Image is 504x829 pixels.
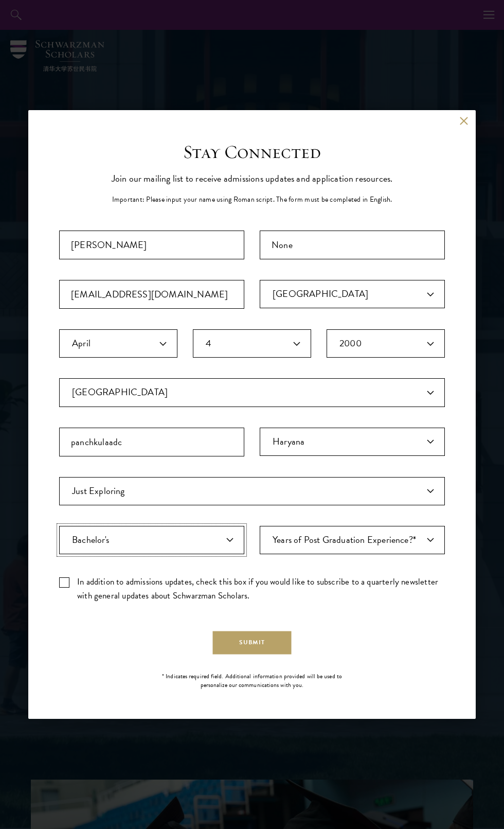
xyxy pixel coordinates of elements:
[59,329,445,378] div: Birthdate*
[59,575,445,603] label: In addition to admissions updates, check this box if you would like to subscribe to a quarterly n...
[213,631,292,655] button: Submit
[156,672,349,690] div: * Indicates required field. Additional information provided will be used to personalize our commu...
[260,526,445,554] div: Years of Post Graduation Experience?*
[59,428,244,456] input: City
[327,329,445,358] select: Year
[193,329,311,358] select: Day
[59,575,445,603] div: Check this box to receive a quarterly newsletter with general updates about Schwarzman Scholars.
[59,280,244,309] input: Email Address*
[59,231,244,259] input: First Name*
[260,280,445,309] div: Primary Citizenship*
[59,477,445,505] div: Anticipated Entry Term*
[260,231,445,259] input: Last Name*
[112,194,392,205] p: Important: Please input your name using Roman script. The form must be completed in English.
[260,231,445,259] div: Last Name (Family Name)*
[112,171,393,186] p: Join our mailing list to receive admissions updates and application resources.
[59,526,244,554] div: Highest Level of Degree?*
[59,329,177,358] select: Month
[183,141,321,163] h3: Stay Connected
